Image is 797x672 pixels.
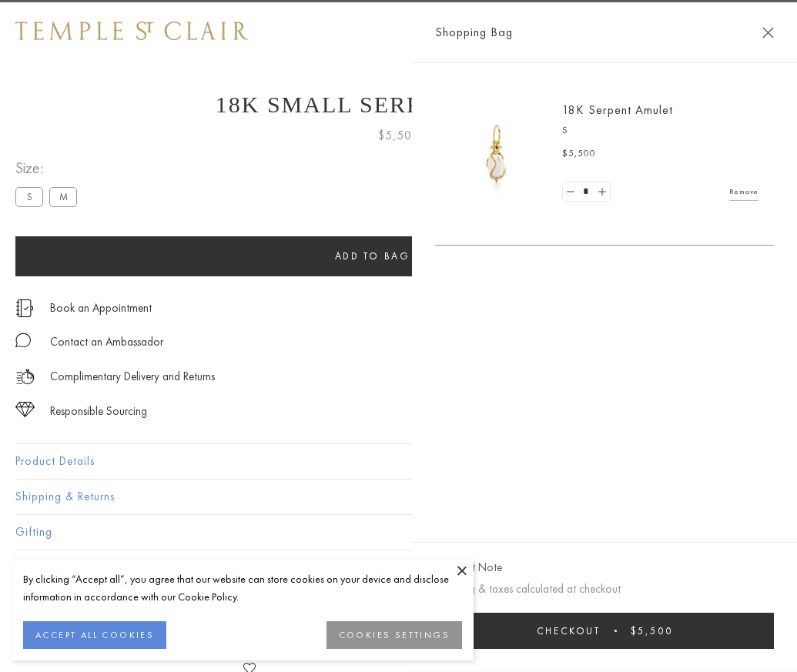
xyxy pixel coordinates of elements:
img: icon_delivery.svg [15,367,35,386]
img: P51836-E11SERPPV [450,108,543,200]
h1: 18K Small Serpent Amulet [15,92,782,118]
label: S [15,187,43,206]
button: Gifting [15,515,782,550]
img: icon_appointment.svg [15,299,34,317]
a: Remove [729,183,758,200]
p: S [562,123,758,139]
button: Add to bag [15,236,729,276]
img: Temple St. Clair [15,22,248,40]
span: $5,500 [378,125,420,145]
a: Set quantity to 0 [563,182,578,202]
img: icon_sourcing.svg [15,402,35,417]
a: Set quantity to 2 [594,182,609,202]
span: $5,500 [631,624,673,637]
span: Add to bag [335,249,410,262]
button: COOKIES SETTINGS [327,621,462,649]
p: Shipping & taxes calculated at checkout [435,580,774,599]
a: Book an Appointment [50,299,152,316]
button: Shipping & Returns [15,480,782,514]
button: Checkout $5,500 [435,613,774,649]
div: Responsible Sourcing [50,402,147,421]
button: Close Shopping Bag [762,27,774,38]
div: Contact an Ambassador [50,333,163,352]
img: MessageIcon-01_2.svg [15,333,31,348]
div: By clicking “Accept all”, you agree that our website can store cookies on your device and disclos... [23,570,462,606]
button: ACCEPT ALL COOKIES [23,621,166,649]
button: Add Gift Note [435,558,502,577]
span: Size: [15,155,83,181]
label: M [49,187,77,206]
span: Shopping Bag [435,22,513,42]
button: Product Details [15,444,782,479]
a: 18K Serpent Amulet [562,102,673,118]
span: Checkout [537,624,601,637]
p: Complimentary Delivery and Returns [50,367,215,386]
span: $5,500 [562,146,596,162]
